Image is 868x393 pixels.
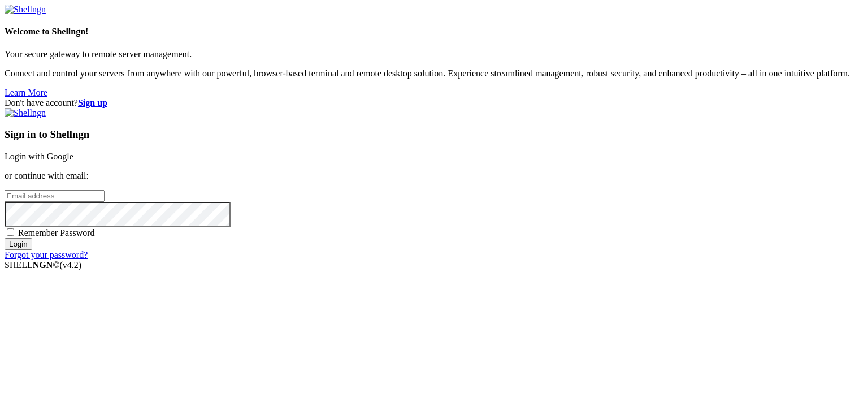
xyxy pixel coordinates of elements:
[5,49,863,59] p: Your secure gateway to remote server management.
[7,228,14,236] input: Remember Password
[18,228,95,237] span: Remember Password
[33,260,53,270] b: NGN
[5,238,32,250] input: Login
[5,171,863,181] p: or continue with email:
[5,108,46,118] img: Shellngn
[5,68,863,79] p: Connect and control your servers from anywhere with our powerful, browser-based terminal and remo...
[5,250,88,260] a: Forgot your password?
[5,260,81,270] span: SHELL ©
[5,190,105,202] input: Email address
[5,27,863,37] h4: Welcome to Shellngn!
[5,88,47,97] a: Learn More
[5,5,46,15] img: Shellngn
[60,260,82,270] span: 4.2.0
[78,98,107,107] a: Sign up
[5,98,863,108] div: Don't have account?
[5,152,73,161] a: Login with Google
[5,128,863,141] h3: Sign in to Shellngn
